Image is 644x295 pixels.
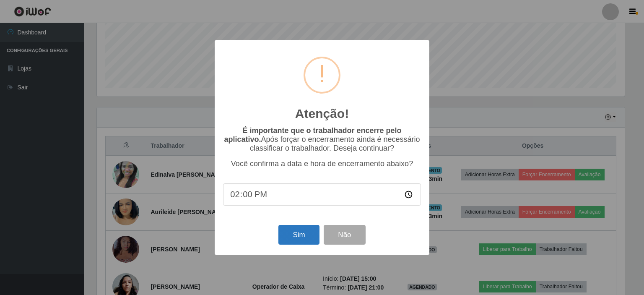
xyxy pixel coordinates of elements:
button: Sim [278,225,319,245]
h2: Atenção! [295,106,349,121]
p: Após forçar o encerramento ainda é necessário classificar o trabalhador. Deseja continuar? [223,126,421,153]
b: É importante que o trabalhador encerre pelo aplicativo. [224,126,401,144]
p: Você confirma a data e hora de encerramento abaixo? [223,159,421,168]
button: Não [324,225,365,245]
